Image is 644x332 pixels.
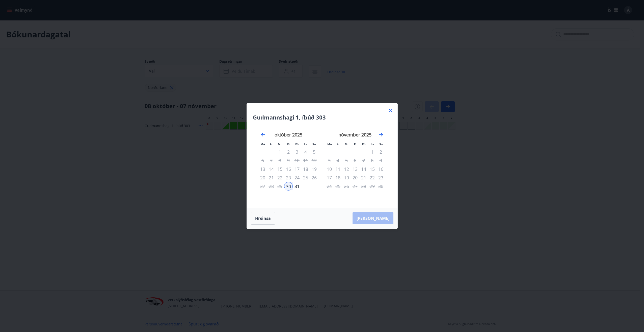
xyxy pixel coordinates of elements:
small: Su [312,142,316,146]
td: Not available. fimmtudagur, 23. október 2025 [284,173,293,182]
td: Not available. föstudagur, 17. október 2025 [293,165,301,173]
td: Not available. laugardagur, 18. október 2025 [301,165,310,173]
td: Not available. þriðjudagur, 14. október 2025 [267,165,276,173]
td: Not available. þriðjudagur, 18. nóvember 2025 [334,173,342,182]
td: Not available. laugardagur, 8. nóvember 2025 [368,156,377,165]
td: Not available. sunnudagur, 9. nóvember 2025 [377,156,385,165]
small: Má [327,142,332,146]
small: Mi [345,142,348,146]
td: Not available. laugardagur, 11. október 2025 [301,156,310,165]
div: Move backward to switch to the previous month. [260,132,266,138]
td: Not available. fimmtudagur, 2. október 2025 [284,148,293,156]
td: Not available. miðvikudagur, 26. nóvember 2025 [342,182,351,191]
td: Not available. laugardagur, 22. nóvember 2025 [368,173,377,182]
td: Not available. fimmtudagur, 16. október 2025 [284,165,293,173]
td: Choose föstudagur, 31. október 2025 as your check-out date. It’s available. [293,182,301,191]
td: Not available. mánudagur, 6. október 2025 [258,156,267,165]
strong: nóvember 2025 [338,132,371,138]
td: Not available. fimmtudagur, 27. nóvember 2025 [351,182,359,191]
td: Not available. sunnudagur, 16. nóvember 2025 [377,165,385,173]
button: Hreinsa [251,212,275,225]
td: Not available. miðvikudagur, 29. október 2025 [276,182,284,191]
td: Not available. mánudagur, 24. nóvember 2025 [325,182,334,191]
small: Þr [337,142,340,146]
td: Not available. fimmtudagur, 9. október 2025 [284,156,293,165]
td: Not available. laugardagur, 29. nóvember 2025 [368,182,377,191]
td: Not available. þriðjudagur, 28. október 2025 [267,182,276,191]
td: Not available. miðvikudagur, 15. október 2025 [276,165,284,173]
div: Aðeins innritun í boði [284,182,293,191]
td: Not available. mánudagur, 13. október 2025 [258,165,267,173]
td: Not available. mánudagur, 17. nóvember 2025 [325,173,334,182]
small: La [371,142,374,146]
td: Not available. sunnudagur, 12. október 2025 [310,156,318,165]
strong: október 2025 [275,132,302,138]
td: Not available. sunnudagur, 23. nóvember 2025 [377,173,385,182]
td: Not available. föstudagur, 7. nóvember 2025 [359,156,368,165]
td: Not available. sunnudagur, 30. nóvember 2025 [377,182,385,191]
td: Not available. fimmtudagur, 13. nóvember 2025 [351,165,359,173]
td: Not available. laugardagur, 15. nóvember 2025 [368,165,377,173]
td: Not available. miðvikudagur, 1. október 2025 [276,148,284,156]
small: Su [379,142,383,146]
td: Not available. sunnudagur, 2. nóvember 2025 [377,148,385,156]
small: Fö [362,142,365,146]
div: Aðeins útritun í boði [351,165,359,173]
td: Not available. föstudagur, 14. nóvember 2025 [359,165,368,173]
small: Fö [295,142,299,146]
td: Not available. mánudagur, 20. október 2025 [258,173,267,182]
div: Move forward to switch to the next month. [378,132,384,138]
td: Not available. þriðjudagur, 7. október 2025 [267,156,276,165]
td: Not available. föstudagur, 3. október 2025 [293,148,301,156]
td: Not available. miðvikudagur, 22. október 2025 [276,173,284,182]
td: Not available. sunnudagur, 5. október 2025 [310,148,318,156]
td: Not available. föstudagur, 28. nóvember 2025 [359,182,368,191]
td: Not available. laugardagur, 4. október 2025 [301,148,310,156]
td: Not available. mánudagur, 10. nóvember 2025 [325,165,334,173]
td: Not available. laugardagur, 1. nóvember 2025 [368,148,377,156]
td: Not available. þriðjudagur, 11. nóvember 2025 [334,165,342,173]
td: Not available. miðvikudagur, 5. nóvember 2025 [342,156,351,165]
div: Aðeins útritun í boði [359,156,368,165]
td: Not available. miðvikudagur, 12. nóvember 2025 [342,165,351,173]
td: Not available. mánudagur, 27. október 2025 [258,182,267,191]
td: Not available. þriðjudagur, 4. nóvember 2025 [334,156,342,165]
small: Þr [270,142,273,146]
small: Mi [278,142,282,146]
td: Selected as start date. fimmtudagur, 30. október 2025 [284,182,293,191]
td: Not available. þriðjudagur, 21. október 2025 [267,173,276,182]
td: Not available. sunnudagur, 19. október 2025 [310,165,318,173]
td: Not available. miðvikudagur, 19. nóvember 2025 [342,173,351,182]
td: Not available. sunnudagur, 26. október 2025 [310,173,318,182]
div: Calendar [253,125,391,202]
td: Not available. miðvikudagur, 8. október 2025 [276,156,284,165]
td: Not available. fimmtudagur, 20. nóvember 2025 [351,173,359,182]
td: Not available. laugardagur, 25. október 2025 [301,173,310,182]
small: Fi [354,142,357,146]
td: Not available. föstudagur, 10. október 2025 [293,156,301,165]
h4: Gudmannshagi 1, íbúð 303 [253,113,391,121]
td: Not available. fimmtudagur, 6. nóvember 2025 [351,156,359,165]
td: Not available. þriðjudagur, 25. nóvember 2025 [334,182,342,191]
td: Not available. mánudagur, 3. nóvember 2025 [325,156,334,165]
small: Má [260,142,265,146]
td: Not available. föstudagur, 24. október 2025 [293,173,301,182]
div: Aðeins útritun í boði [293,182,301,191]
small: Fi [287,142,290,146]
small: La [304,142,307,146]
td: Not available. föstudagur, 21. nóvember 2025 [359,173,368,182]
